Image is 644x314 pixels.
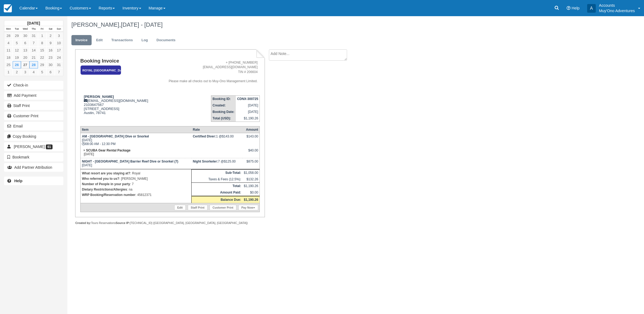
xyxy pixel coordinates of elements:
th: Sat [46,26,55,32]
a: 31 [29,32,38,39]
button: Copy Booking [4,132,63,141]
th: Rate [192,126,243,133]
strong: SCUBA Gear Rental Package [86,149,130,152]
strong: NIGHT - [GEOGRAPHIC_DATA] Barrier Reef Dive or Snorkel (7) [82,160,178,163]
a: 5 [38,68,46,76]
a: 25 [4,61,13,68]
td: [DATE] [236,102,260,109]
a: 2 [13,68,21,76]
a: Staff Print [4,101,63,110]
button: Add Payment [4,91,63,100]
th: Mon [4,26,13,32]
button: Email [4,122,63,130]
a: 4 [4,39,13,47]
div: Tours Reservations [TECHNICAL_ID] ([GEOGRAPHIC_DATA], [GEOGRAPHIC_DATA], [GEOGRAPHIC_DATA]) [75,221,265,225]
a: 24 [55,54,63,61]
a: [PERSON_NAME] 61 [4,142,63,151]
td: 1 @ [192,133,243,147]
td: [DATE] 08:00 AM - 12:30 PM [80,133,191,147]
a: 12 [13,47,21,54]
strong: $1,190.26 [244,198,258,202]
a: Royal [GEOGRAPHIC_DATA] [80,65,119,75]
img: checkfront-main-nav-mini-logo.png [4,4,12,12]
a: 4 [29,68,38,76]
p: Accounts [599,3,635,8]
address: + [PHONE_NUMBER] [EMAIL_ADDRESS][DOMAIN_NAME] TIN # 206604 Please make all checks out to Muy-Ono ... [158,60,258,84]
a: 30 [46,61,55,68]
td: $0.00 [243,189,260,196]
th: Booking Date: [211,109,236,115]
th: Wed [21,26,29,32]
th: Total: [192,182,243,189]
a: 28 [4,32,13,39]
a: 23 [46,54,55,61]
a: 29 [13,32,21,39]
a: Edit [92,35,107,46]
a: 16 [46,47,55,54]
a: Help [4,177,63,185]
a: 29 [38,61,46,68]
a: 7 [29,39,38,47]
h1: [PERSON_NAME], [71,22,546,28]
a: 1 [4,68,13,76]
a: 13 [21,47,29,54]
a: 27 [21,61,29,68]
th: Thu [29,26,38,32]
a: 17 [55,47,63,54]
a: 14 [29,47,38,54]
div: A [587,4,596,13]
a: 11 [4,47,13,54]
td: 7 @ [192,158,243,169]
strong: [DATE] [27,21,40,25]
a: Invoice [71,35,92,46]
a: Customer Print [210,205,236,210]
td: [DATE] [80,158,191,169]
i: Help [567,6,570,10]
p: : 45812371 [82,192,190,198]
td: $1,190.26 [243,182,260,189]
a: 21 [29,54,38,61]
th: Item [80,126,191,133]
a: 1 [38,32,46,39]
strong: CDNX-300725 [237,97,258,101]
th: Total (USD): [211,115,236,122]
a: 19 [13,54,21,61]
em: Royal [GEOGRAPHIC_DATA] [81,65,121,75]
strong: Night Snorkeler [193,160,218,163]
th: Sub-Total: [192,169,243,176]
button: Add Partner Attribution [4,163,63,172]
a: Customer Print [4,112,63,120]
a: 7 [55,68,63,76]
span: Help [572,6,580,10]
p: : na [82,187,190,192]
a: Documents [153,35,180,46]
td: $132.26 [243,176,260,183]
a: 20 [21,54,29,61]
p: : Royal [82,171,190,176]
strong: Who referred you to us? [82,177,119,181]
div: $40.00 [244,149,258,157]
a: Staff Print [188,205,207,210]
strong: What resort are you staying at? [82,171,130,175]
div: $143.00 [244,134,258,143]
td: $1,058.00 [243,169,260,176]
strong: [PERSON_NAME] [84,95,114,99]
p: : [PERSON_NAME] [82,176,190,181]
a: 6 [46,68,55,76]
strong: Number of People in your party [82,182,130,186]
td: $1,190.26 [236,115,260,122]
strong: AM - [GEOGRAPHIC_DATA] Dive or Snorkel [82,134,149,138]
a: Pay Now [238,205,258,210]
th: Fri [38,26,46,32]
span: $125.00 [224,160,236,163]
div: [EMAIL_ADDRESS][DOMAIN_NAME] 2103647567 [STREET_ADDRESS] Austin, 78741 [80,95,156,122]
span: [DATE] - [DATE] [121,21,162,28]
strong: Source IP: [116,221,130,225]
a: 8 [38,39,46,47]
h1: Booking Invoice [80,58,156,64]
p: Muy'Ono Adventures [599,8,635,13]
a: 26 [13,61,21,68]
th: Sun [55,26,63,32]
span: [PERSON_NAME] [14,144,45,149]
strong: Certified Diver [193,134,216,138]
